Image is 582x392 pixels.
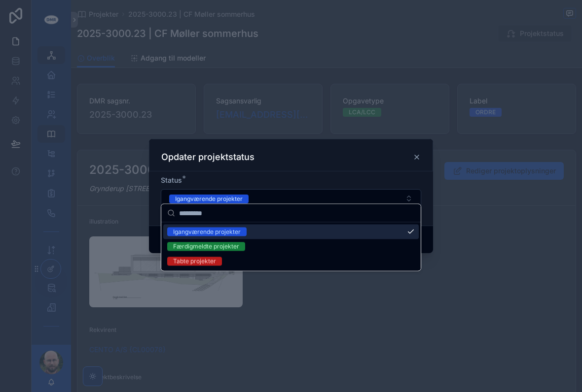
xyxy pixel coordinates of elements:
h3: Opdater projektstatus [161,151,255,163]
div: Igangværende projekter [175,195,243,203]
div: Igangværende projekter [173,228,241,236]
button: Select Button [161,189,421,208]
span: Status [161,176,182,184]
div: Tabte projekter [173,257,216,266]
div: Suggestions [161,223,421,271]
div: Færdigmeldte projekter [173,242,239,251]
